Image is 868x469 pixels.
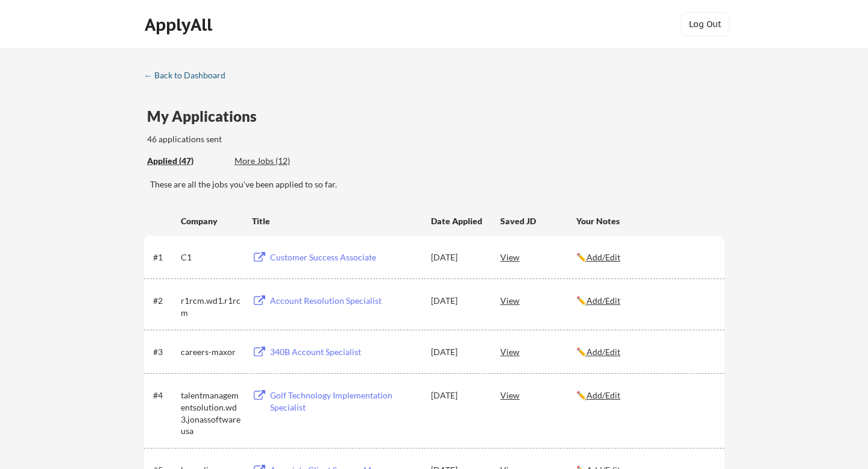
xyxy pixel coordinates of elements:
div: My Applications [147,109,266,124]
div: #1 [153,251,177,263]
div: View [500,384,576,406]
div: Account Resolution Specialist [270,295,420,307]
div: More Jobs (12) [234,155,323,167]
div: ✏️ [576,295,714,307]
div: ApplyAll [145,14,216,35]
div: Date Applied [431,215,484,227]
div: ← Back to Dashboard [144,71,234,80]
div: [DATE] [431,295,484,307]
div: Applied (47) [147,155,225,167]
div: [DATE] [431,346,484,358]
div: View [500,246,576,268]
div: These are job applications we think you'd be a good fit for, but couldn't apply you to automatica... [234,155,323,168]
u: Add/Edit [587,252,620,262]
div: Saved JD [500,210,576,231]
div: #3 [153,346,177,358]
div: Golf Technology Implementation Specialist [270,389,420,413]
div: Company [181,215,241,227]
div: ✏️ [576,346,714,358]
div: ✏️ [576,389,714,401]
u: Add/Edit [587,295,620,306]
div: 340B Account Specialist [270,346,420,358]
div: r1rcm.wd1.r1rcm [181,295,241,318]
div: [DATE] [431,389,484,401]
a: ← Back to Dashboard [144,71,234,83]
div: Title [252,215,420,227]
div: #2 [153,295,177,307]
div: 46 applications sent [147,133,380,145]
div: View [500,341,576,362]
div: careers-maxor [181,346,241,358]
div: [DATE] [431,251,484,263]
div: Customer Success Associate [270,251,420,263]
div: View [500,289,576,311]
button: Log Out [681,12,729,36]
div: C1 [181,251,241,263]
div: talentmanagementsolution.wd3.jonassoftwareusa [181,389,241,436]
u: Add/Edit [587,390,620,400]
u: Add/Edit [587,347,620,357]
div: ✏️ [576,251,714,263]
div: #4 [153,389,177,401]
div: Your Notes [576,215,714,227]
div: These are all the jobs you've been applied to so far. [147,155,225,168]
div: These are all the jobs you've been applied to so far. [150,178,725,190]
